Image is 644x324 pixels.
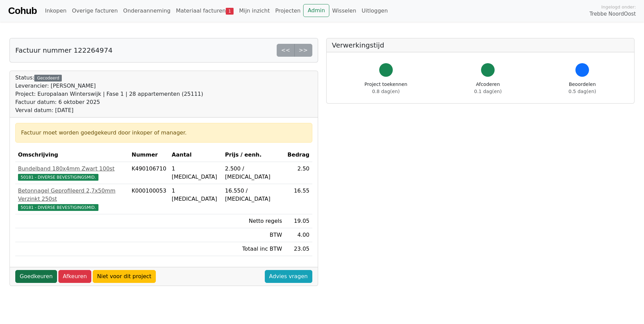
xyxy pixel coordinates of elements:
[222,148,285,162] th: Prijs / eenh.
[569,89,596,94] span: 0.5 dag(en)
[285,214,312,228] td: 19.05
[590,10,636,18] span: Trebbe NoordOost
[129,162,169,184] td: K490106710
[265,270,312,283] a: Advies vragen
[225,165,282,181] div: 2.500 / [MEDICAL_DATA]
[172,187,220,203] div: 1 [MEDICAL_DATA]
[601,4,636,10] span: Ingelogd onder:
[236,4,273,18] a: Mijn inzicht
[474,89,502,94] span: 0.1 dag(en)
[8,3,37,19] a: Cohub
[359,4,390,18] a: Uitloggen
[172,165,220,181] div: 1 [MEDICAL_DATA]
[226,8,234,15] span: 1
[173,4,236,18] a: Materiaal facturen1
[121,4,173,18] a: Onderaanneming
[21,129,307,137] div: Factuur moet worden goedgekeurd door inkoper of manager.
[18,204,98,211] span: 50181 - DIVERSE BEVESTIGINGSMID.
[222,242,285,256] td: Totaal inc BTW
[273,4,303,18] a: Projecten
[222,214,285,228] td: Netto regels
[365,81,407,95] div: Project toekennen
[18,165,126,181] a: Bundelband 180x4mm Zwart 100st50181 - DIVERSE BEVESTIGINGSMID.
[285,228,312,242] td: 4.00
[225,187,282,203] div: 16.550 / [MEDICAL_DATA]
[169,148,222,162] th: Aantal
[332,41,629,49] h5: Verwerkingstijd
[285,242,312,256] td: 23.05
[285,184,312,214] td: 16.55
[15,98,203,106] div: Factuur datum: 6 oktober 2025
[58,270,91,283] a: Afkeuren
[15,148,129,162] th: Omschrijving
[329,4,359,18] a: Wisselen
[474,81,502,95] div: Afcoderen
[18,174,98,181] span: 50181 - DIVERSE BEVESTIGINGSMID.
[569,81,596,95] div: Beoordelen
[42,4,69,18] a: Inkopen
[15,270,57,283] a: Goedkeuren
[129,184,169,214] td: K000100053
[129,148,169,162] th: Nummer
[303,4,329,17] a: Admin
[18,165,126,173] div: Bundelband 180x4mm Zwart 100st
[285,162,312,184] td: 2.50
[18,187,126,203] div: Betonnagel Geprofileerd 2,7x50mm Verzinkt 250st
[93,270,156,283] a: Niet voor dit project
[15,106,203,114] div: Verval datum: [DATE]
[15,90,203,98] div: Project: Europalaan Winterswijk | Fase 1 | 28 appartementen (25111)
[15,82,203,90] div: Leverancier: [PERSON_NAME]
[372,89,400,94] span: 0.8 dag(en)
[15,46,112,54] h5: Factuur nummer 122264974
[222,228,285,242] td: BTW
[34,75,62,82] div: Gecodeerd
[69,4,121,18] a: Overige facturen
[15,74,203,114] div: Status:
[285,148,312,162] th: Bedrag
[18,187,126,211] a: Betonnagel Geprofileerd 2,7x50mm Verzinkt 250st50181 - DIVERSE BEVESTIGINGSMID.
